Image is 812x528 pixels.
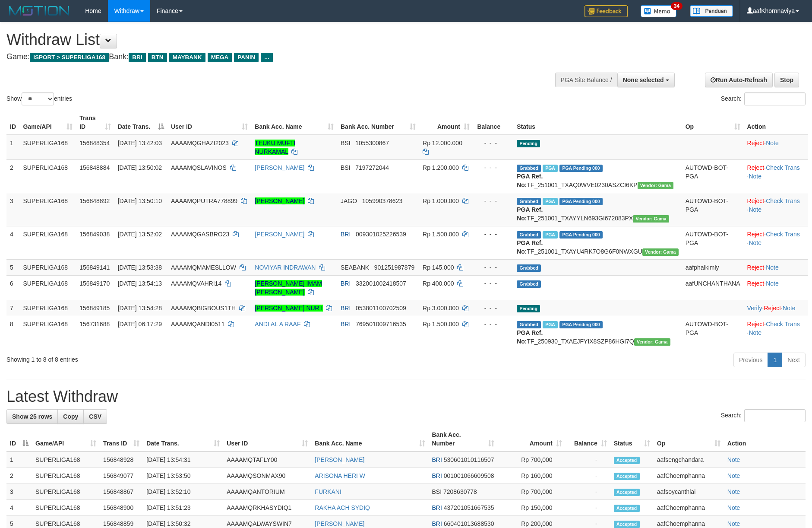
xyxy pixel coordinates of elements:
td: 2 [6,159,19,193]
span: Grabbed [517,165,541,172]
span: PGA Pending [559,165,603,172]
td: - [566,484,610,500]
td: 156848900 [100,500,143,516]
a: Note [766,280,779,287]
td: · [744,259,808,275]
span: BSI [341,164,351,171]
span: [DATE] 13:54:13 [118,280,162,287]
img: panduan.png [690,5,733,17]
span: PGA Pending [559,198,603,205]
span: BTN [148,53,167,62]
a: Reject [747,197,765,204]
td: SUPERLIGA168 [32,452,100,468]
td: AUTOWD-BOT-PGA [682,193,744,226]
span: ISPORT > SUPERLIGA168 [30,53,109,62]
td: SUPERLIGA168 [19,226,76,259]
td: Rp 160,000 [498,468,566,484]
a: [PERSON_NAME] [315,520,364,527]
a: ANDI AL A RAAF [255,321,300,328]
span: AAAAMQGHAZI2023 [171,140,229,146]
th: Trans ID: activate to sort column ascending [100,427,143,452]
span: Rp 12.000.000 [423,140,462,146]
a: Check Trans [766,231,800,238]
span: Accepted [614,489,640,496]
a: Run Auto-Refresh [705,73,773,87]
span: MEGA [208,53,232,62]
span: SEABANK [341,264,369,271]
img: Button%20Memo.svg [641,5,677,17]
a: Previous [733,353,768,367]
td: Rp 700,000 [498,484,566,500]
td: 1 [6,135,19,160]
span: BRI [341,231,351,238]
a: Note [727,456,740,463]
span: 156731688 [79,321,110,328]
a: NOVIYAR INDRAWAN [255,264,316,271]
span: Rp 1.000.000 [423,197,459,204]
span: Marked by aafsengchandara [543,231,558,239]
a: RAKHA ACH SYDIQ [315,504,370,511]
span: [DATE] 13:42:03 [118,140,162,146]
a: 1 [768,353,782,367]
div: - - - [477,320,510,328]
span: Vendor URL: https://trx31.1velocity.biz [638,182,674,189]
th: Op: activate to sort column ascending [682,110,744,135]
span: [DATE] 13:52:02 [118,231,162,238]
td: AUTOWD-BOT-PGA [682,159,744,193]
a: Reject [747,231,765,238]
span: Marked by aafchhiseyha [543,165,558,172]
th: ID [6,110,19,135]
a: Verify [747,305,762,312]
span: Copy 530601010116507 to clipboard [444,456,494,463]
span: Grabbed [517,231,541,239]
td: SUPERLIGA168 [19,316,76,349]
th: Action [744,110,808,135]
label: Search: [721,409,806,422]
td: AUTOWD-BOT-PGA [682,316,744,349]
select: Showentries [22,92,54,105]
span: Rp 400.000 [423,280,454,287]
div: - - - [477,230,510,239]
td: 1 [6,452,32,468]
td: [DATE] 13:51:23 [143,500,223,516]
span: 156848354 [79,140,110,146]
span: Grabbed [517,280,541,288]
a: [PERSON_NAME] [255,164,304,171]
td: SUPERLIGA168 [19,135,76,160]
b: PGA Ref. No: [517,239,543,255]
th: Amount: activate to sort column ascending [498,427,566,452]
a: Note [727,520,740,527]
td: SUPERLIGA168 [32,468,100,484]
span: None selected [623,76,664,83]
td: TF_251001_TXAQ0WVE0230ASZCI6KP [513,159,682,193]
td: · [744,135,808,160]
a: Check Trans [766,164,800,171]
span: BRI [432,472,442,479]
a: [PERSON_NAME] [315,456,364,463]
td: SUPERLIGA168 [19,193,76,226]
span: Copy 1055300867 to clipboard [355,140,389,146]
span: [DATE] 13:50:02 [118,164,162,171]
th: Game/API: activate to sort column ascending [32,427,100,452]
span: Accepted [614,505,640,512]
div: - - - [477,197,510,205]
th: ID: activate to sort column descending [6,427,32,452]
span: Rp 1.200.000 [423,164,459,171]
span: 156849141 [79,264,110,271]
span: Pending [517,140,540,147]
td: - [566,468,610,484]
span: 156848892 [79,197,110,204]
h1: Withdraw List [6,31,533,48]
td: 4 [6,226,19,259]
td: 156848867 [100,484,143,500]
td: 156848928 [100,452,143,468]
img: MOTION_logo.png [6,4,72,17]
span: Rp 3.000.000 [423,305,459,312]
td: - [566,500,610,516]
span: BSI [432,488,442,495]
th: Status [513,110,682,135]
span: ... [261,53,272,62]
span: Copy 001001066609508 to clipboard [444,472,494,479]
img: Feedback.jpg [585,5,628,17]
a: FURKANI [315,488,341,495]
